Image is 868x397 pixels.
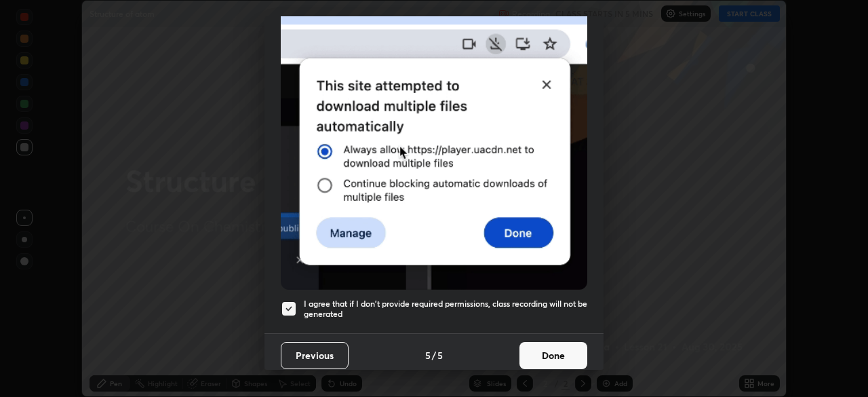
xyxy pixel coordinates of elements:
[437,348,443,362] h4: 5
[281,342,349,369] button: Previous
[519,342,587,369] button: Done
[304,299,587,320] h5: I agree that if I don't provide required permissions, class recording will not be generated
[432,348,436,362] h4: /
[425,348,431,362] h4: 5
